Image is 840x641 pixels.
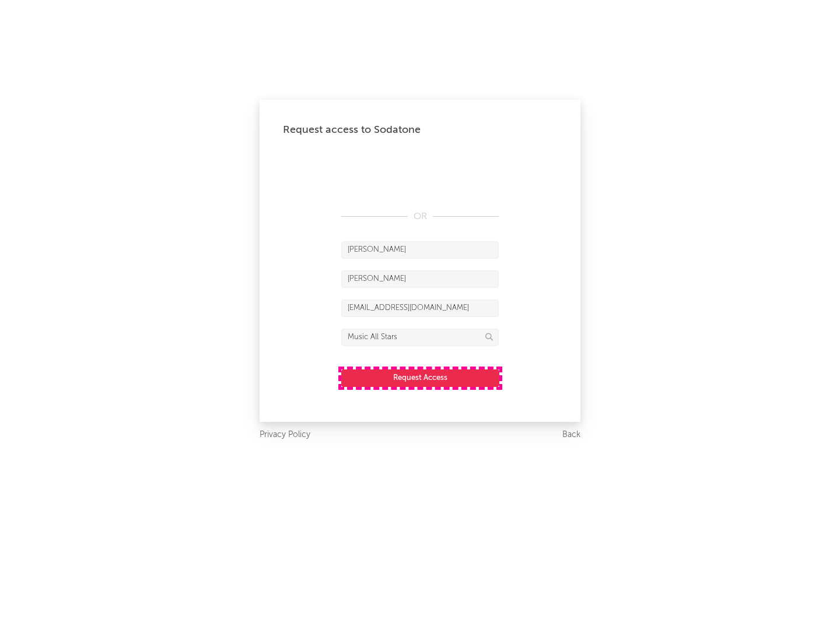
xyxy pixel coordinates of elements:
button: Request Access [341,369,499,387]
a: Back [562,428,580,442]
a: Privacy Policy [260,428,310,442]
div: Request access to Sodatone [283,123,557,137]
input: Last Name [341,270,499,288]
input: First Name [341,241,499,259]
input: Division [341,329,499,346]
input: Email [341,300,499,317]
div: OR [341,210,499,224]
